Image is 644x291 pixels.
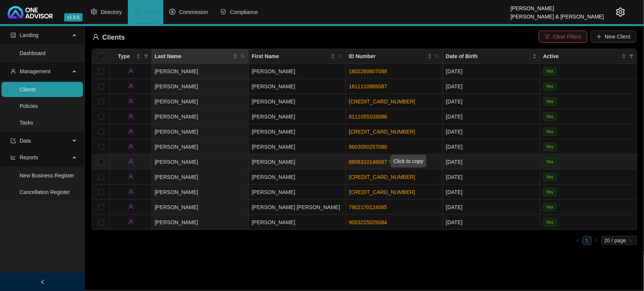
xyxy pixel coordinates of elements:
td: [PERSON_NAME] [152,94,249,109]
span: v1.9.6 [64,13,83,22]
td: [PERSON_NAME] [249,94,346,109]
span: user [128,189,134,194]
span: user [128,204,134,209]
li: Previous Page [573,236,583,245]
a: New Business Register [20,172,74,179]
a: [CREDIT_CARD_NUMBER] [349,129,415,135]
span: profile [11,32,16,38]
span: user [92,34,99,40]
td: [PERSON_NAME] [249,185,346,200]
td: [PERSON_NAME] [249,139,346,154]
span: user [128,83,134,89]
span: search [241,54,245,59]
span: Yes [543,188,557,196]
td: [PERSON_NAME] [249,64,346,79]
span: setting [616,8,625,17]
span: filter [629,54,634,59]
td: [DATE] [443,139,540,154]
li: 1 [583,236,592,245]
span: Management [20,68,51,74]
span: Reports [20,154,38,160]
a: 9603050257080 [349,144,387,150]
img: 2df55531c6924b55f21c4cf5d4484680-logo-light.svg [8,6,53,18]
span: Date of Birth [446,52,530,60]
td: [DATE] [443,64,540,79]
span: 20 / page [604,236,634,245]
td: [PERSON_NAME] [152,169,249,185]
td: [DATE] [443,124,540,139]
span: user [128,114,134,119]
a: [CREDIT_CARD_NUMBER] [349,174,415,180]
button: left [573,236,583,245]
th: ID Number [346,49,443,64]
td: [PERSON_NAME] [152,79,249,94]
td: [DATE] [443,200,540,215]
td: [DATE] [443,169,540,185]
span: Clients [102,34,125,41]
span: user [128,68,134,74]
span: Landing [20,32,38,38]
a: 8808310146087 [349,159,387,165]
span: Clear Filters [553,32,581,41]
span: line-chart [11,155,16,160]
button: Clear Filters [539,31,587,43]
td: [PERSON_NAME] [152,185,249,200]
td: [PERSON_NAME] [152,124,249,139]
span: dollar [169,9,175,15]
span: user [128,99,134,104]
th: Type [110,49,152,64]
a: [CREDIT_CARD_NUMBER] [349,99,415,105]
span: Yes [543,112,557,121]
td: [PERSON_NAME] [249,79,346,94]
span: user [128,129,134,134]
th: First Name [249,49,346,64]
td: [PERSON_NAME] [152,109,249,124]
td: [DATE] [443,79,540,94]
a: Cancellation Register [20,189,70,195]
div: [PERSON_NAME] & [PERSON_NAME] [511,10,604,18]
span: ID Number [349,52,426,60]
td: [PERSON_NAME] [249,109,346,124]
span: filter [144,54,148,59]
a: 1802260607088 [349,68,387,74]
span: filter [142,51,150,62]
div: Page Size [601,236,637,245]
div: Click to copy [390,155,426,168]
span: First Name [252,52,329,60]
td: [PERSON_NAME] [152,215,249,230]
a: 8111055103086 [349,114,387,120]
span: Type [113,52,135,60]
td: [PERSON_NAME] [PERSON_NAME] [249,200,346,215]
td: [DATE] [443,215,540,230]
span: search [433,51,441,62]
span: Yes [543,143,557,151]
td: [DATE] [443,109,540,124]
span: Yes [543,67,557,75]
td: [DATE] [443,94,540,109]
span: left [40,279,45,285]
span: search [338,54,343,59]
a: Tasks [20,120,33,126]
li: Next Page [592,236,601,245]
a: [CREDIT_CARD_NUMBER] [349,189,415,195]
span: user [128,159,134,164]
td: [PERSON_NAME] [249,169,346,185]
span: search [435,54,440,59]
span: user [128,144,134,149]
span: right [594,238,598,243]
span: filter [628,51,635,62]
span: Yes [543,158,557,166]
button: New Client [590,31,636,43]
a: 9003225025084 [349,219,387,225]
span: Yes [543,97,557,106]
span: left [576,238,580,243]
a: Clients [20,86,36,92]
th: Date of Birth [443,49,540,64]
td: [PERSON_NAME] [249,124,346,139]
span: Commission [179,9,208,15]
span: user [134,9,140,15]
span: Yes [543,218,557,226]
span: search [337,51,344,62]
span: Directory [101,9,122,15]
a: 7902170124085 [349,204,387,210]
